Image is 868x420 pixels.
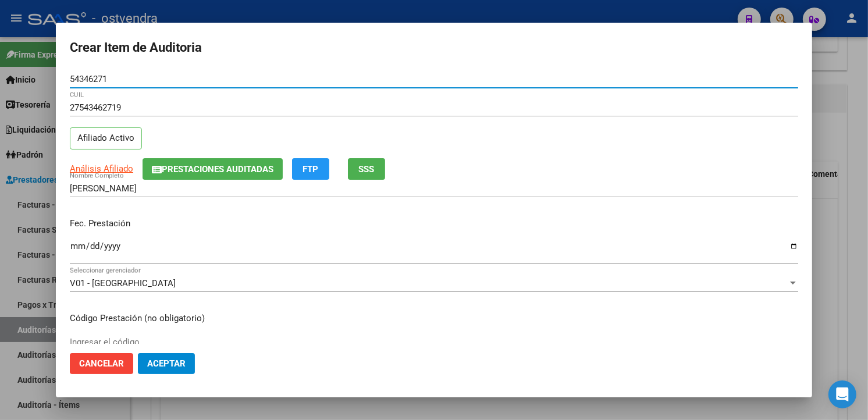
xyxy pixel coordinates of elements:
button: Prestaciones Auditadas [143,158,283,180]
button: SSS [348,158,385,180]
span: V01 - [GEOGRAPHIC_DATA] [70,278,176,289]
p: Afiliado Activo [70,127,142,150]
span: Cancelar [79,358,124,369]
button: Aceptar [138,353,195,374]
span: FTP [303,164,319,175]
p: Fec. Prestación [70,217,798,230]
span: Prestaciones Auditadas [162,164,273,175]
button: Cancelar [70,353,133,374]
p: Código Prestación (no obligatorio) [70,312,798,325]
span: SSS [359,164,375,175]
button: FTP [292,158,329,180]
span: Aceptar [147,358,186,369]
span: Análisis Afiliado [70,163,133,174]
div: Open Intercom Messenger [828,380,856,408]
h2: Crear Item de Auditoria [70,37,798,59]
